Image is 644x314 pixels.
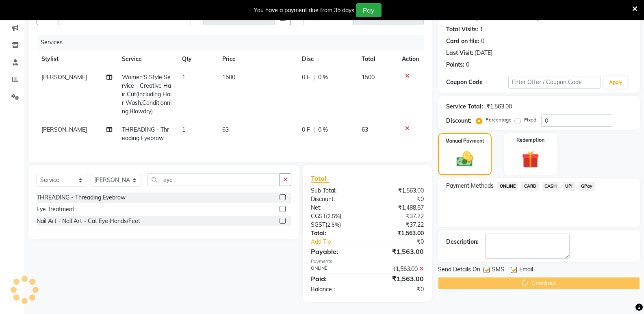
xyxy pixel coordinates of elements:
[480,25,483,34] div: 1
[222,74,235,81] span: 1500
[475,49,492,57] div: [DATE]
[516,149,544,170] img: _gift.svg
[604,76,627,89] button: Apply
[445,137,484,145] label: Manual Payment
[311,258,424,265] div: Payments
[305,238,378,246] a: Add Tip
[117,50,177,68] th: Service
[446,117,471,125] div: Discount:
[367,186,430,195] div: ₹1,563.00
[122,126,169,142] span: THREADING - Threading Eyebrow
[302,126,310,134] span: 0 F
[486,102,512,111] div: ₹1,563.00
[356,3,382,17] button: Pay
[362,126,368,133] span: 63
[542,182,559,191] span: CASH
[486,116,512,123] label: Percentage
[318,126,328,134] span: 0 %
[367,274,430,284] div: ₹1,563.00
[492,265,504,275] span: SMS
[446,238,479,246] div: Description:
[147,173,280,186] input: Search or Scan
[451,149,478,169] img: _cash.svg
[519,265,533,275] span: Email
[37,205,74,214] div: Eye Treatment
[305,274,367,284] div: Paid:
[362,74,375,81] span: 1500
[311,221,325,228] span: SGST
[466,61,469,69] div: 0
[516,136,544,144] label: Redemption
[524,116,536,123] label: Fixed
[313,73,315,82] span: |
[311,174,330,183] span: Total
[497,182,518,191] span: ONLINE
[367,212,430,221] div: ₹37.22
[302,73,310,82] span: 0 F
[305,221,367,229] div: ( )
[378,238,430,246] div: ₹0
[481,37,484,45] div: 0
[578,182,595,191] span: GPay
[521,182,539,191] span: CARD
[563,182,575,191] span: UPI
[305,285,367,294] div: Balance :
[446,25,478,34] div: Total Visits:
[327,221,339,228] span: 2.5%
[217,50,297,68] th: Price
[357,50,397,68] th: Total
[318,73,328,82] span: 0 %
[177,50,217,68] th: Qty
[222,126,229,133] span: 63
[446,182,494,190] span: Payment Methods
[41,126,87,133] span: [PERSON_NAME]
[305,204,367,212] div: Net:
[254,6,354,15] div: You have a payment due from 35 days
[37,217,140,225] div: Nail Art - Nail Art - Cat Eye Hands/Feet
[182,126,185,133] span: 1
[446,61,464,69] div: Points:
[367,229,430,238] div: ₹1,563.00
[297,50,357,68] th: Disc
[446,78,508,87] div: Coupon Code
[367,204,430,212] div: ₹1,488.57
[37,35,430,50] div: Services
[313,126,315,134] span: |
[305,247,367,256] div: Payable:
[305,212,367,221] div: ( )
[397,50,424,68] th: Action
[305,186,367,195] div: Sub Total:
[122,74,171,115] span: Women'S Style Service - Creative Hair Cut(Including Hair Wash,Conditionning,Blowdry)
[182,74,185,81] span: 1
[311,212,326,220] span: CGST
[37,193,126,202] div: THREADING - Threading Eyebrow
[438,265,480,275] span: Send Details On
[305,195,367,204] div: Discount:
[367,265,430,273] div: ₹1,563.00
[446,102,483,111] div: Service Total:
[305,265,367,273] div: ONLINE
[367,195,430,204] div: ₹0
[367,221,430,229] div: ₹37.22
[446,49,473,57] div: Last Visit:
[367,247,430,256] div: ₹1,563.00
[305,229,367,238] div: Total:
[508,76,601,89] input: Enter Offer / Coupon Code
[37,50,117,68] th: Stylist
[327,213,340,219] span: 2.5%
[446,37,479,45] div: Card on file:
[41,74,87,81] span: [PERSON_NAME]
[367,285,430,294] div: ₹0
